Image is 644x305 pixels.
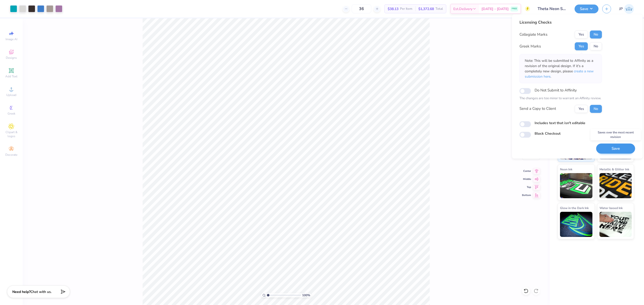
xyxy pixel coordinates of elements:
[619,4,634,14] a: JP
[525,58,597,79] p: Note: This will be submitted to Affinity as a revision of the original design. If it's a complete...
[575,30,588,38] button: Yes
[5,153,17,157] span: Decorate
[535,87,577,93] label: Do Not Submit to Affinity
[519,96,602,101] p: The changes are too minor to warrant an Affinity review.
[575,5,598,13] button: Save
[560,173,592,198] img: Neon Ink
[525,69,594,79] span: create a new submission here
[522,169,531,173] span: Center
[560,205,589,211] span: Glow in the Dark Ink
[519,106,556,112] div: Send a Copy to Client
[590,129,641,140] div: Saves over the most recent revision
[535,120,585,126] label: Includes text that isn't editable
[599,205,623,211] span: Water based Ink
[599,167,629,172] span: Metallic & Glitter Ink
[534,4,571,14] input: Untitled Design
[512,7,517,11] span: FREE
[435,6,443,12] span: Total
[481,6,509,12] span: [DATE] - [DATE]
[5,74,17,78] span: Add Text
[388,6,398,12] span: $38.13
[575,105,588,113] button: Yes
[560,212,592,237] img: Glow in the Dark Ink
[400,6,412,12] span: Per Item
[519,32,547,37] div: Collegiate Marks
[575,42,588,50] button: Yes
[535,131,560,136] label: Block Checkout
[619,6,623,12] span: JP
[522,185,531,189] span: Top
[519,43,541,49] div: Greek Marks
[590,30,602,38] button: No
[3,130,20,138] span: Clipart & logos
[599,173,632,198] img: Metallic & Glitter Ink
[599,212,632,237] img: Water based Ink
[6,93,16,97] span: Upload
[590,105,602,113] button: No
[8,112,15,116] span: Greek
[302,293,310,297] span: 100 %
[453,6,472,12] span: Est. Delivery
[12,289,30,294] strong: Need help?
[418,6,434,12] span: $1,372.68
[624,4,634,14] img: John Paul Torres
[6,37,17,41] span: Image AI
[519,19,602,25] div: Licensing Checks
[352,4,371,13] input: – –
[522,177,531,181] span: Middle
[522,193,531,197] span: Bottom
[6,56,17,60] span: Designs
[560,167,572,172] span: Neon Ink
[590,42,602,50] button: No
[596,143,635,154] button: Save
[30,289,52,294] span: Chat with us.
